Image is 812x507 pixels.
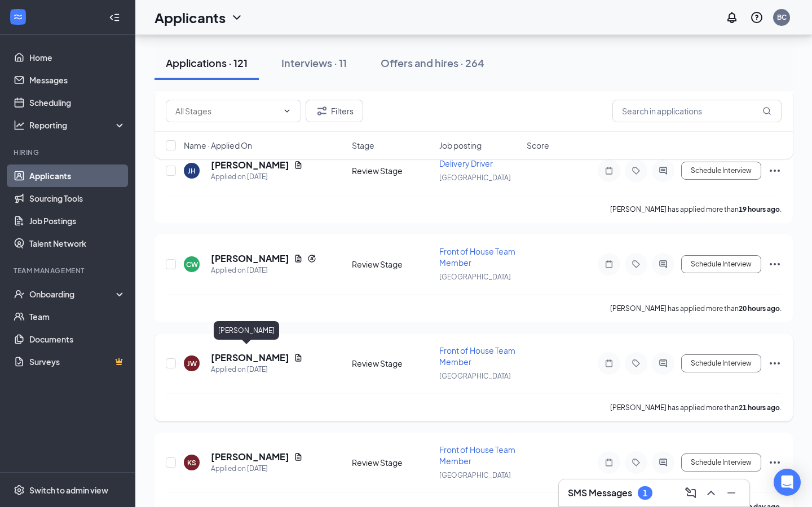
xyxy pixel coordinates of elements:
[739,403,780,412] b: 21 hours ago
[14,288,25,300] svg: UserCheck
[29,46,126,69] a: Home
[684,486,698,500] svg: ComposeMessage
[682,484,700,502] button: ComposeMessage
[629,260,643,269] svg: Tag
[29,119,126,131] div: Reporting
[29,187,126,210] a: Sourcing Tools
[725,11,739,24] svg: Notifications
[283,106,292,115] svg: ChevronDown
[629,359,643,368] svg: Tag
[315,104,329,118] svg: Filter
[211,171,303,183] div: Applied on [DATE]
[439,372,511,380] span: [GEOGRAPHIC_DATA]
[602,166,616,175] svg: Note
[12,11,24,23] svg: WorkstreamLogo
[306,100,363,122] button: Filter Filters
[186,260,198,269] div: CW
[439,273,511,281] span: [GEOGRAPHIC_DATA]
[211,463,303,474] div: Applied on [DATE]
[29,305,126,328] a: Team
[187,458,196,468] div: KS
[14,119,25,131] svg: Analysis
[29,288,116,300] div: Onboarding
[211,364,303,375] div: Applied on [DATE]
[187,359,197,368] div: JW
[722,484,740,502] button: Minimize
[768,357,782,370] svg: Ellipses
[211,352,289,364] h5: [PERSON_NAME]
[527,140,549,151] span: Score
[109,12,120,23] svg: Collapse
[294,452,303,461] svg: Document
[439,444,515,466] span: Front of House Team Member
[656,260,670,269] svg: ActiveChat
[211,252,289,265] h5: [PERSON_NAME]
[777,12,787,22] div: BC
[175,105,278,117] input: All Stages
[352,457,433,468] div: Review Stage
[14,266,123,275] div: Team Management
[629,458,643,467] svg: Tag
[656,166,670,175] svg: ActiveChat
[439,174,511,182] span: [GEOGRAPHIC_DATA]
[439,345,515,367] span: Front of House Team Member
[681,354,761,372] button: Schedule Interview
[381,56,484,70] div: Offers and hires · 264
[29,232,126,255] a: Talent Network
[294,254,303,263] svg: Document
[656,458,670,467] svg: ActiveChat
[768,456,782,469] svg: Ellipses
[184,140,252,151] span: Name · Applied On
[166,56,248,70] div: Applications · 121
[725,486,738,500] svg: Minimize
[439,471,511,479] span: [GEOGRAPHIC_DATA]
[307,254,316,263] svg: Reapply
[681,255,761,273] button: Schedule Interview
[29,484,108,496] div: Switch to admin view
[610,204,782,214] p: [PERSON_NAME] has applied more than .
[155,8,226,27] h1: Applicants
[681,162,761,180] button: Schedule Interview
[281,56,347,70] div: Interviews · 11
[352,259,433,270] div: Review Stage
[14,148,123,157] div: Hiring
[629,166,643,175] svg: Tag
[188,166,196,176] div: JH
[29,91,126,114] a: Scheduling
[439,246,515,268] span: Front of House Team Member
[774,469,801,496] div: Open Intercom Messenger
[602,260,616,269] svg: Note
[230,11,244,24] svg: ChevronDown
[768,164,782,177] svg: Ellipses
[211,451,289,463] h5: [PERSON_NAME]
[602,359,616,368] svg: Note
[439,140,482,151] span: Job posting
[768,257,782,271] svg: Ellipses
[643,488,647,498] div: 1
[656,359,670,368] svg: ActiveChat
[214,321,279,340] div: [PERSON_NAME]
[704,486,718,500] svg: ChevronUp
[612,100,782,122] input: Search in applications
[29,350,126,373] a: SurveysCrown
[568,487,632,499] h3: SMS Messages
[29,69,126,91] a: Messages
[352,140,374,151] span: Stage
[762,106,771,115] svg: MagnifyingGlass
[750,11,764,24] svg: QuestionInfo
[739,205,780,214] b: 19 hours ago
[702,484,720,502] button: ChevronUp
[352,165,433,176] div: Review Stage
[211,265,316,276] div: Applied on [DATE]
[739,304,780,313] b: 20 hours ago
[29,210,126,232] a: Job Postings
[294,353,303,362] svg: Document
[29,164,126,187] a: Applicants
[681,453,761,472] button: Schedule Interview
[610,304,782,313] p: [PERSON_NAME] has applied more than .
[602,458,616,467] svg: Note
[352,358,433,369] div: Review Stage
[610,403,782,412] p: [PERSON_NAME] has applied more than .
[29,328,126,350] a: Documents
[14,484,25,496] svg: Settings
